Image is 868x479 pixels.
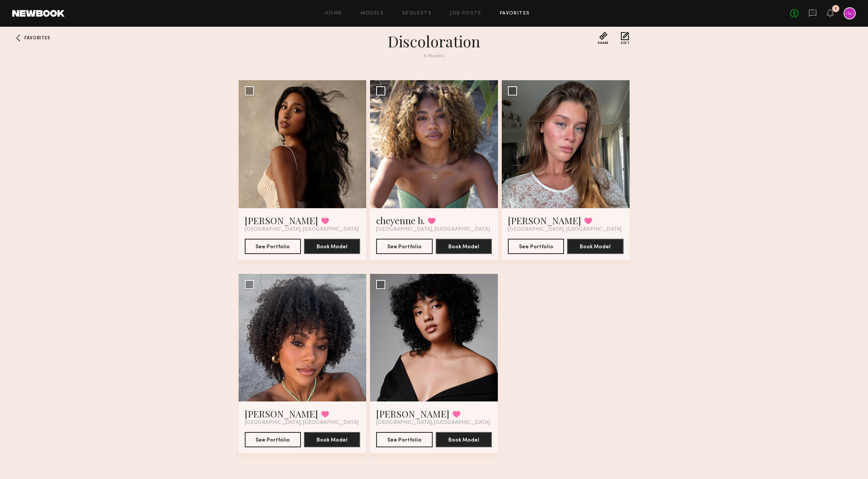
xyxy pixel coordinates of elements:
a: Job Posts [450,11,482,16]
a: Book Model [436,436,492,443]
a: Book Model [304,243,360,249]
button: See Portfolio [508,239,564,254]
button: Share [598,32,609,45]
a: Favorites [12,32,24,44]
span: [GEOGRAPHIC_DATA], [GEOGRAPHIC_DATA] [508,227,622,233]
span: [GEOGRAPHIC_DATA], [GEOGRAPHIC_DATA] [376,227,490,233]
div: 1 [835,7,837,11]
h1: Discoloration [297,32,572,51]
a: [PERSON_NAME] [376,408,449,420]
button: See Portfolio [245,239,301,254]
a: Book Model [436,243,492,249]
button: See Portfolio [376,432,432,447]
button: Edit [621,32,629,45]
span: [GEOGRAPHIC_DATA], [GEOGRAPHIC_DATA] [245,227,359,233]
a: cheyenne b. [376,214,425,227]
a: Favorites [500,11,530,16]
button: See Portfolio [245,432,301,447]
button: Book Model [304,432,360,447]
button: Book Model [436,432,492,447]
a: Book Model [304,436,360,443]
span: Edit [621,42,629,45]
a: [PERSON_NAME] [245,408,318,420]
button: Book Model [304,239,360,254]
span: Favorites [24,36,50,40]
a: Home [325,11,342,16]
a: Models [360,11,384,16]
a: Book Model [567,243,623,249]
button: Book Model [567,239,623,254]
button: Book Model [436,239,492,254]
span: [GEOGRAPHIC_DATA], [GEOGRAPHIC_DATA] [376,420,490,426]
span: [GEOGRAPHIC_DATA], [GEOGRAPHIC_DATA] [245,420,359,426]
a: [PERSON_NAME] [508,214,581,227]
button: See Portfolio [376,239,432,254]
a: Requests [402,11,432,16]
div: 5 Models [297,54,572,59]
a: [PERSON_NAME] [245,214,318,227]
span: Share [598,42,609,45]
